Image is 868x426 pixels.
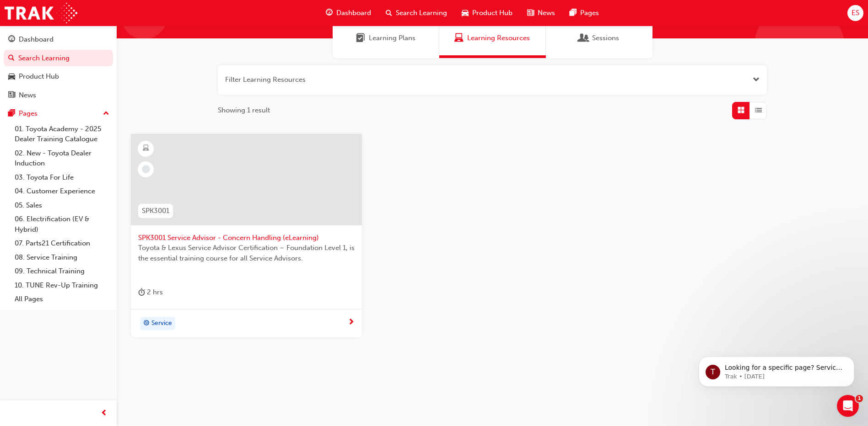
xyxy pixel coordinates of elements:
[138,243,355,263] span: Toyota & Lexus Service Advisor Certification – Foundation Level 1, is the essential training cour...
[4,105,113,122] button: Pages
[138,287,145,298] span: duration-icon
[386,7,392,19] span: search-icon
[348,319,355,327] span: next-icon
[462,7,469,19] span: car-icon
[101,408,108,419] span: prev-icon
[11,170,113,185] a: 03. Toyota For Life
[218,105,270,116] span: Showing 1 result
[142,206,169,216] span: SPK3001
[11,212,113,236] a: 06. Electrification (EV & Hybrid)
[738,105,744,116] span: Grid
[852,8,859,18] span: ES
[11,146,113,170] a: 02. New - Toyota Dealer Induction
[8,73,15,81] span: car-icon
[4,68,113,85] a: Product Hub
[142,165,150,173] span: learningRecordVerb_NONE-icon
[369,33,415,43] span: Learning Plans
[8,54,15,63] span: search-icon
[520,4,562,22] a: news-iconNews
[847,5,863,21] button: ES
[11,292,113,306] a: All Pages
[8,36,15,44] span: guage-icon
[318,4,378,22] a: guage-iconDashboard
[467,33,530,43] span: Learning Resources
[19,90,36,101] div: News
[5,3,77,23] img: Trak
[570,7,577,19] span: pages-icon
[11,198,113,213] a: 05. Sales
[546,18,652,58] a: SessionsSessions
[538,8,555,18] span: News
[753,75,760,85] button: Open the filter
[454,4,520,22] a: car-iconProduct Hub
[138,233,355,243] span: SPK3001 Service Advisor - Concern Handling (eLearning)
[378,4,454,22] a: search-iconSearch Learning
[8,110,15,118] span: pages-icon
[685,337,868,401] iframe: Intercom notifications message
[19,34,54,45] div: Dashboard
[326,7,333,19] span: guage-icon
[527,7,534,19] span: news-icon
[454,33,464,43] span: Learning Resources
[11,184,113,198] a: 04. Customer Experience
[8,91,15,100] span: news-icon
[11,236,113,250] a: 07. Parts21 Certification
[336,8,371,18] span: Dashboard
[333,18,439,58] a: Learning PlansLearning Plans
[138,287,163,298] div: 2 hrs
[592,33,619,43] span: Sessions
[396,8,447,18] span: Search Learning
[4,29,113,105] button: DashboardSearch LearningProduct HubNews
[4,50,113,67] a: Search Learning
[755,105,762,116] span: List
[4,31,113,48] a: Dashboard
[151,318,172,329] span: Service
[356,33,365,43] span: Learning Plans
[19,108,38,119] div: Pages
[837,395,859,417] iframe: Intercom live chat
[579,33,588,43] span: Sessions
[143,143,149,154] span: learningResourceType_ELEARNING-icon
[103,108,109,120] span: up-icon
[143,318,150,330] span: target-icon
[11,278,113,293] a: 10. TUNE Rev-Up Training
[11,264,113,278] a: 09. Technical Training
[472,8,512,18] span: Product Hub
[19,71,59,82] div: Product Hub
[856,395,863,402] span: 1
[580,8,599,18] span: Pages
[4,87,113,104] a: News
[562,4,606,22] a: pages-iconPages
[11,250,113,265] a: 08. Service Training
[439,18,546,58] a: Learning ResourcesLearning Resources
[131,134,362,338] a: SPK3001SPK3001 Service Advisor - Concern Handling (eLearning)Toyota & Lexus Service Advisor Certi...
[11,122,113,146] a: 01. Toyota Academy - 2025 Dealer Training Catalogue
